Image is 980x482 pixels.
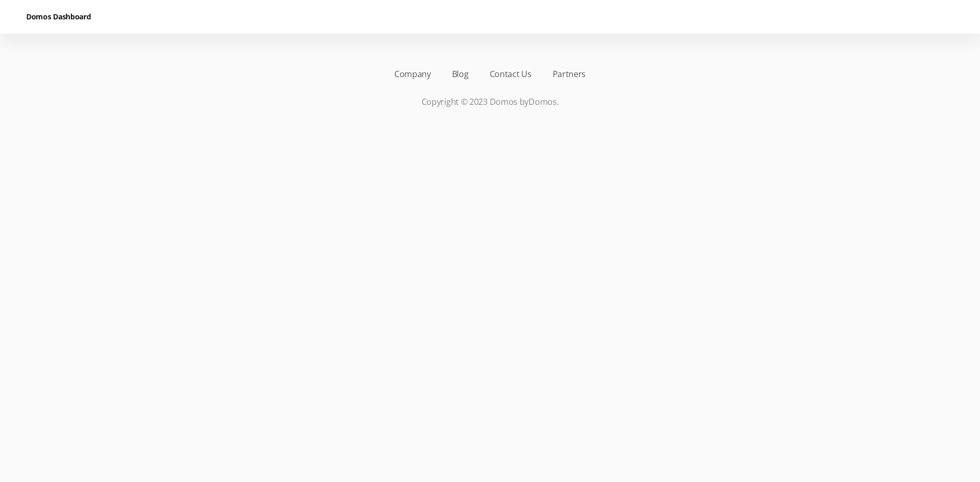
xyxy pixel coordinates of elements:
[394,68,431,80] a: Company
[490,68,532,80] a: Contact Us
[452,68,469,80] a: Blog
[529,96,557,108] a: Domos
[553,68,586,80] a: Partners
[26,95,954,108] p: Copyright © 2023 Domos by .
